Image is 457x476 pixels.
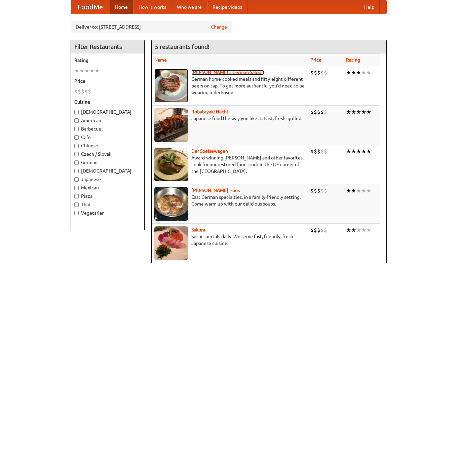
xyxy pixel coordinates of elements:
[320,226,324,234] li: $
[324,148,327,155] li: $
[74,159,141,166] label: German
[346,69,351,76] li: ★
[84,67,89,74] li: ★
[154,69,188,103] img: esthers.jpg
[324,108,327,116] li: $
[317,69,320,76] li: $
[366,148,371,155] li: ★
[324,187,327,194] li: $
[351,187,356,194] li: ★
[79,67,84,74] li: ★
[74,117,141,124] label: American
[74,125,141,132] label: Barbecue
[74,176,141,183] label: Japanese
[74,186,79,190] input: Mexican
[207,0,247,14] a: Recipe videos
[361,148,366,155] li: ★
[94,67,100,74] li: ★
[154,226,188,260] img: sakura.jpg
[346,108,351,116] li: ★
[154,148,188,181] img: speisewagen.jpg
[74,134,141,141] label: Cafe
[81,88,84,95] li: $
[74,203,79,207] input: Thai
[317,187,320,194] li: $
[346,57,360,63] a: Rating
[191,70,264,75] a: [PERSON_NAME]'s German Saloon
[74,99,141,105] h5: Cuisine
[310,108,314,116] li: $
[74,118,79,123] input: American
[310,187,314,194] li: $
[317,226,320,234] li: $
[74,67,79,74] li: ★
[110,0,133,14] a: Home
[314,226,317,234] li: $
[74,152,79,156] input: Czech / Slovak
[366,187,371,194] li: ★
[74,142,141,149] label: Chinese
[74,135,79,140] input: Cafe
[346,187,351,194] li: ★
[320,69,324,76] li: $
[74,211,79,215] input: Vegetarian
[133,0,172,14] a: How it works
[154,115,305,122] p: Japanese food the way you like it. Fast, fresh, grilled.
[320,187,324,194] li: $
[155,43,210,50] ng-pluralize: 5 restaurants found!
[310,69,314,76] li: $
[314,108,317,116] li: $
[356,108,361,116] li: ★
[74,184,141,191] label: Mexican
[154,108,188,142] img: robatayaki.jpg
[74,193,141,199] label: Pizza
[310,226,314,234] li: $
[351,148,356,155] li: ★
[346,148,351,155] li: ★
[191,148,228,154] a: Der Speisewagen
[366,69,371,76] li: ★
[191,109,228,114] b: Robatayaki Hachi
[361,108,366,116] li: ★
[356,226,361,234] li: ★
[74,177,79,182] input: Japanese
[366,226,371,234] li: ★
[346,226,351,234] li: ★
[351,69,356,76] li: ★
[361,226,366,234] li: ★
[71,21,232,33] div: Deliver to: [STREET_ADDRESS]
[154,187,188,221] img: kohlhaus.jpg
[74,201,141,208] label: Thai
[324,69,327,76] li: $
[74,210,141,216] label: Vegetarian
[84,88,88,95] li: $
[74,127,79,131] input: Barbecue
[74,160,79,165] input: German
[317,108,320,116] li: $
[154,76,305,96] p: German home-cooked meals and fifty-eight different beers on tap. To get more authentic, you'd nee...
[154,154,305,175] p: Award-winning [PERSON_NAME] and other favorites. Look for our restored food truck in the NE corne...
[71,0,110,14] a: FoodMe
[88,88,91,95] li: $
[361,187,366,194] li: ★
[359,0,380,14] a: Help
[314,148,317,155] li: $
[74,168,141,174] label: [DEMOGRAPHIC_DATA]
[314,187,317,194] li: $
[74,78,141,84] h5: Price
[314,69,317,76] li: $
[356,148,361,155] li: ★
[366,108,371,116] li: ★
[154,233,305,247] p: Sushi specials daily. We serve fast, friendly, fresh Japanese cuisine.
[310,148,314,155] li: $
[351,108,356,116] li: ★
[89,67,94,74] li: ★
[356,69,361,76] li: ★
[74,57,141,64] h5: Rating
[74,151,141,157] label: Czech / Slovak
[191,188,240,193] b: [PERSON_NAME] Haus
[78,88,81,95] li: $
[211,24,227,30] a: Change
